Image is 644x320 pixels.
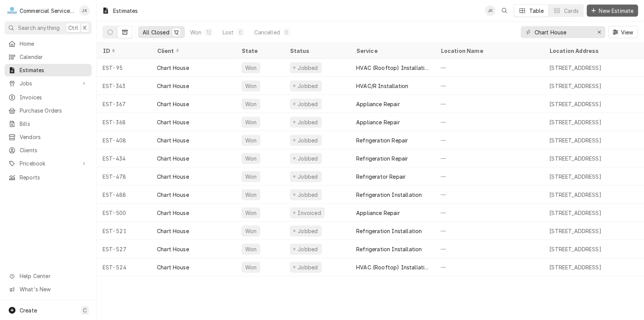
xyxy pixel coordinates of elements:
div: [STREET_ADDRESS] [549,82,601,90]
div: [STREET_ADDRESS] [549,263,601,271]
div: Cards [564,7,579,15]
div: Appliance Repair [356,209,400,217]
span: Invoices [20,93,88,101]
div: [STREET_ADDRESS] [549,100,601,108]
div: — [435,186,543,204]
div: Chart House [157,82,189,90]
div: — [435,204,543,222]
div: — [435,240,543,258]
div: HVAC (Rooftop) Installation [356,263,429,271]
div: Appliance Repair [356,100,400,108]
button: Open search [498,5,510,17]
div: John Key's Avatar [485,5,495,16]
a: Reports [5,171,92,184]
span: Purchase Orders [20,107,88,114]
span: Reports [20,173,88,181]
span: Estimates [20,66,88,74]
div: Jobbed [297,82,319,90]
a: Home [5,37,92,50]
div: Won [244,263,257,271]
div: Won [244,64,257,72]
span: View [619,28,635,36]
span: Ctrl [68,24,78,32]
div: Won [244,173,257,181]
div: EST-524 [97,258,151,276]
div: Refrigeration Installation [356,191,422,199]
div: Invoiced [297,209,322,217]
a: Go to Jobs [5,77,92,90]
span: Create [20,307,37,314]
div: Won [190,28,201,36]
div: Service [356,47,427,55]
div: [STREET_ADDRESS] [549,155,601,162]
button: Erase input [593,26,605,38]
button: Search anythingCtrlK [5,21,92,34]
span: Jobs [20,79,77,87]
a: Go to What's New [5,283,92,295]
div: Table [529,7,544,15]
div: — [435,131,543,149]
div: Jobbed [297,227,319,235]
div: C [7,5,17,16]
div: Refrigeration Repair [356,136,408,144]
div: State [241,47,278,55]
div: 12 [206,28,211,36]
div: Location Name [441,47,536,55]
div: Jobbed [297,100,319,108]
div: 12 [174,28,179,36]
div: Client [157,47,228,55]
span: Vendors [20,133,88,141]
div: HVAC (Rooftop) Installation [356,64,429,72]
div: [STREET_ADDRESS] [549,118,601,126]
div: 0 [284,28,289,36]
span: C [83,306,87,314]
span: Home [20,40,88,48]
div: Chart House [157,191,189,199]
div: [STREET_ADDRESS] [549,227,601,235]
div: Jobbed [297,191,319,199]
div: Jobbed [297,155,319,162]
div: Won [244,100,257,108]
div: [STREET_ADDRESS] [549,245,601,253]
span: Pricebook [20,159,77,167]
div: Chart House [157,100,189,108]
div: EST-500 [97,204,151,222]
div: Jobbed [297,118,319,126]
div: 0 [238,28,243,36]
div: JK [485,5,495,16]
a: Go to Help Center [5,270,92,282]
span: Clients [20,146,88,154]
input: Keyword search [534,26,591,38]
div: Refrigeration Installation [356,245,422,253]
div: — [435,113,543,131]
div: JK [79,5,90,16]
div: EST-368 [97,113,151,131]
a: Invoices [5,91,92,104]
div: Commercial Service Co. [20,7,75,15]
div: Won [244,209,257,217]
div: Status [290,47,343,55]
div: Jobbed [297,263,319,271]
span: K [83,24,87,32]
div: Jobbed [297,173,319,181]
span: Bills [20,120,88,128]
button: New Estimate [587,5,638,17]
div: Chart House [157,173,189,181]
div: Won [244,118,257,126]
div: — [435,59,543,77]
div: [STREET_ADDRESS] [549,191,601,199]
a: Estimates [5,64,92,76]
span: Help Center [20,272,87,280]
div: [STREET_ADDRESS] [549,173,601,181]
a: Go to Pricebook [5,157,92,170]
a: Purchase Orders [5,104,92,117]
a: Vendors [5,131,92,143]
div: Commercial Service Co.'s Avatar [7,5,17,16]
div: HVAC/R Installation [356,82,408,90]
div: [STREET_ADDRESS] [549,64,601,72]
div: Won [244,227,257,235]
span: Search anything [18,24,60,32]
div: Won [244,191,257,199]
div: ID [103,47,143,55]
a: Calendar [5,51,92,63]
